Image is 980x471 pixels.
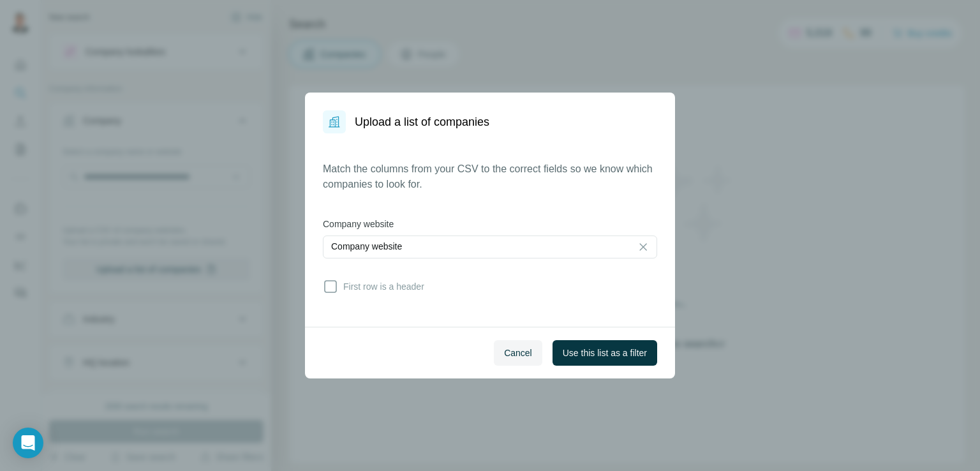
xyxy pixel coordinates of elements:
[13,428,43,458] div: Open Intercom Messenger
[331,240,402,253] p: Company website
[338,280,424,293] span: First row is a header
[563,347,647,359] span: Use this list as a filter
[504,347,532,359] span: Cancel
[494,340,542,366] button: Cancel
[553,340,657,366] button: Use this list as a filter
[355,113,489,131] h1: Upload a list of companies
[323,218,657,230] label: Company website
[323,161,657,192] p: Match the columns from your CSV to the correct fields so we know which companies to look for.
